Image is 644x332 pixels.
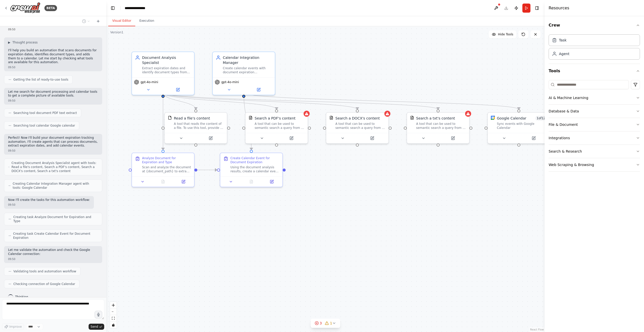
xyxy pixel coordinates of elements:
button: 31 [311,319,340,328]
div: 09:50 [8,257,98,261]
button: Tools [549,64,640,78]
button: fit view [110,315,117,322]
span: Hide Tools [498,32,513,36]
button: Improve [2,323,24,330]
h4: Resources [549,5,569,11]
button: Open in side panel [164,87,192,93]
span: Getting the list of ready-to-use tools [13,78,68,82]
div: Using the document analysis results, create a calendar event for the expiration date. The event s... [230,165,279,173]
img: PDFSearchTool [249,116,253,120]
div: 09:50 [8,65,98,69]
button: Open in side panel [175,179,192,185]
button: Crew [549,18,640,32]
span: 1 [330,321,332,326]
button: Integrations [549,131,640,145]
div: DOCXSearchToolSearch a DOCX's contentA tool that can be used to semantic search a query from a DO... [326,112,389,144]
div: Scan and analyze the document at {document_path} to extract the expiration date and determine the... [142,165,191,173]
button: Hide left sidebar [109,5,116,12]
p: Perfect! Now I'll build your document expiration tracking automation. I'll create agents that can... [8,136,98,148]
button: AI & Machine Learning [549,91,640,104]
button: Execution [135,16,158,26]
div: Extract expiration dates and identify document types from various document formats including PDF,... [142,66,191,74]
div: Search a PDF's content [255,116,296,121]
img: Logo [10,2,40,14]
span: Number of enabled actions [535,116,547,121]
span: ▶ [8,40,10,44]
span: Send [91,325,98,329]
p: Let me validate the automation and check the Google Calendar connection: [8,248,98,256]
g: Edge from 1348fff0-6db6-4362-b041-05ec027e5f2b to 09af6a48-3db1-45e4-811d-60d8c1d16ae6 [160,93,166,150]
span: Searching tool calendar Google calendar [13,124,75,128]
div: Google CalendarGoogle Calendar1of12Sync events with Google Calendar [487,112,550,144]
div: Task [559,38,567,43]
button: Open in side panel [277,135,306,141]
div: FileReadToolRead a file's contentA tool that reads the content of a file. To use this tool, provi... [164,112,227,144]
span: Improve [9,325,22,329]
div: Sync events with Google Calendar [497,122,547,130]
p: I'll help you build an automation that scans documents for expiration dates, identifies document ... [8,49,98,64]
div: 09:50 [8,149,98,153]
div: Create calendar events with document expiration information, including document type, expiration ... [223,66,272,74]
div: Document Analysis SpecialistExtract expiration dates and identify document types from various doc... [131,52,195,95]
button: Database & Data [549,105,640,118]
button: No output available [241,179,262,185]
span: Thinking... [15,295,31,299]
g: Edge from 1348fff0-6db6-4362-b041-05ec027e5f2b to 9d9c4082-2e59-4a07-9935-f0aaefc542ce [160,93,198,109]
button: File & Document [549,118,640,131]
div: A tool that can be used to semantic search a query from a PDF's content. [255,122,305,130]
span: Creating Document Analysis Specialist agent with tools: Read a file's content, Search a PDF's con... [12,161,98,173]
g: Edge from 8794d8e1-a34d-4c26-9a4b-625cc1e7756c to 8a14b974-d394-4b88-9d54-30c66da61d46 [241,93,254,150]
button: Start a new chat [94,18,102,24]
button: Open in side panel [244,87,273,93]
span: Creating task Create Calendar Event for Document Expiration [13,232,98,240]
div: Document Analysis Specialist [142,55,191,65]
g: Edge from 1348fff0-6db6-4362-b041-05ec027e5f2b to 52e6e83b-3780-48a1-b8e6-7a30cec2b524 [160,93,279,109]
div: 09:50 [8,99,98,103]
button: Visual Editor [108,16,135,26]
button: Open in side panel [196,135,225,141]
button: Open in side panel [439,135,467,141]
span: gpt-4o-mini [221,80,239,84]
div: Search a txt's content [416,116,455,121]
button: Search & Research [549,145,640,158]
nav: breadcrumb [125,6,150,11]
button: Hide right sidebar [533,5,541,12]
button: Web Scraping & Browsing [549,158,640,171]
span: Checking connection of Google Calendar [13,282,75,286]
div: Calendar Integration ManagerCreate calendar events with document expiration information, includin... [212,52,275,95]
button: Open in side panel [263,179,280,185]
div: Agent [559,51,569,56]
div: Crew [549,32,640,64]
span: Searching tool document PDF text extract [13,111,77,115]
div: 09:50 [8,28,98,31]
div: A tool that can be used to semantic search a query from a DOCX's content. [335,122,385,130]
div: Version 1 [110,30,123,34]
img: Google Calendar [491,116,495,120]
img: TXTSearchTool [410,116,414,120]
div: Create Calendar Event for Document ExpirationUsing the document analysis results, create a calend... [220,153,283,187]
div: Tools [549,78,640,176]
img: FileReadTool [168,116,172,120]
div: BETA [44,5,57,11]
div: PDFSearchToolSearch a PDF's contentA tool that can be used to semantic search a query from a PDF'... [245,112,308,144]
button: Hide Tools [489,30,516,38]
g: Edge from 09af6a48-3db1-45e4-811d-60d8c1d16ae6 to 8a14b974-d394-4b88-9d54-30c66da61d46 [197,168,217,173]
a: React Flow attribution [530,328,544,331]
g: Edge from 1348fff0-6db6-4362-b041-05ec027e5f2b to 730ab7ff-4ad8-4cc6-a8c5-210e6720844a [160,93,441,109]
div: Create Calendar Event for Document Expiration [230,156,279,164]
button: ▶Thought process [8,40,38,44]
div: A tool that reads the content of a file. To use this tool, provide a 'file_path' parameter with t... [174,122,224,130]
button: zoom in [110,302,117,309]
g: Edge from 8794d8e1-a34d-4c26-9a4b-625cc1e7756c to 08c5390c-b45a-41c3-98b5-c33e2e5b8d10 [241,93,521,109]
div: Analyze Document for Expiration and TypeScan and analyze the document at {document_path} to extra... [131,153,195,187]
div: Read a file's content [174,116,210,121]
span: Thought process [12,40,38,44]
button: Click to speak your automation idea [95,311,102,318]
div: TXTSearchToolSearch a txt's contentA tool that can be used to semantic search a query from a txt'... [407,112,470,144]
button: Switch to previous chat [80,18,92,24]
button: Open in side panel [519,135,548,141]
div: Calendar Integration Manager [223,55,272,65]
span: Validating tools and automation workflow [13,269,76,273]
div: Search a DOCX's content [335,116,380,121]
button: zoom out [110,309,117,315]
